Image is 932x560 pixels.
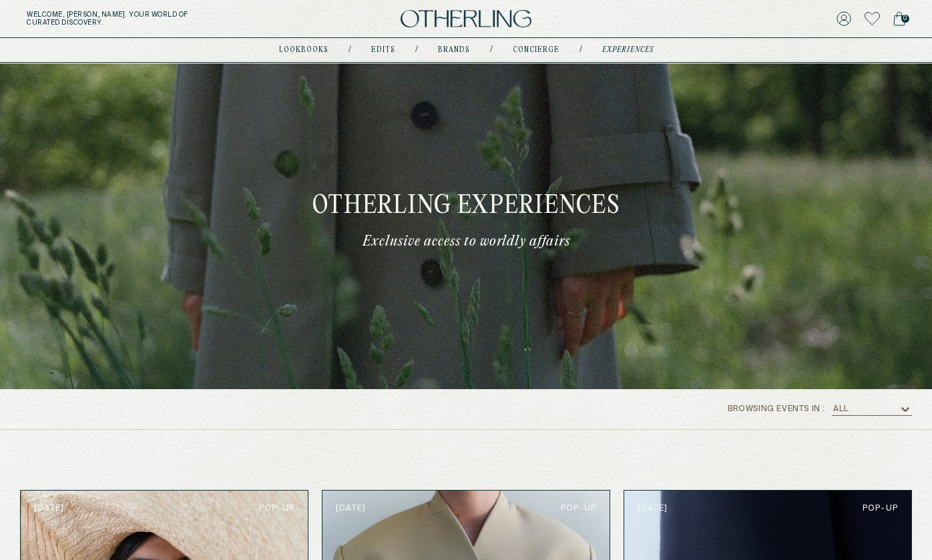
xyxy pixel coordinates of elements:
a: 0 [893,9,905,28]
span: pop-up [863,504,898,513]
div: / [490,45,493,55]
div: / [579,45,582,55]
span: 0 [901,15,909,23]
a: Brands [438,47,470,53]
h1: otherling experiences [312,194,620,219]
span: [DATE] [336,504,366,513]
img: logo [401,10,531,28]
a: lookbooks [279,47,328,53]
div: / [415,45,418,55]
span: [DATE] [34,504,64,513]
p: Exclusive access to worldly affairs [363,232,570,251]
span: pop-up [259,504,294,513]
span: browsing events in : [728,404,825,414]
h5: Welcome, [PERSON_NAME] . Your world of curated discovery. [27,11,290,27]
span: pop-up [561,504,596,513]
a: Edits [371,47,395,53]
div: / [348,45,351,55]
a: concierge [513,47,559,53]
div: All [833,404,849,414]
a: experiences [602,47,654,53]
span: [DATE] [638,504,668,513]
